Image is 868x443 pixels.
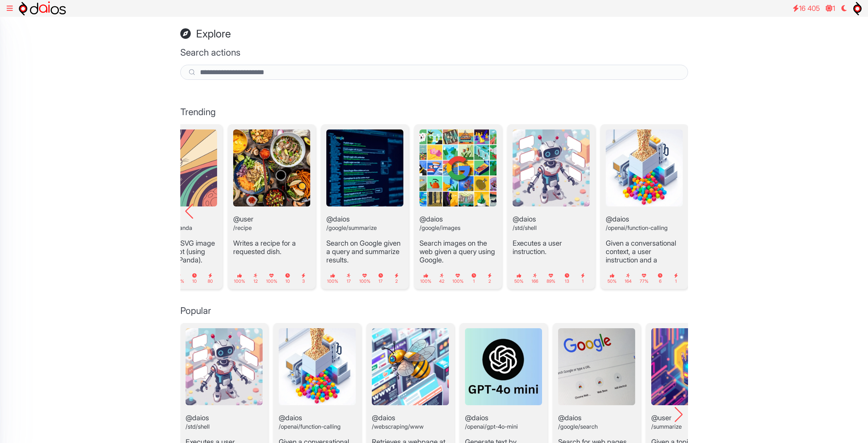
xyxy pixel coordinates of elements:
[327,273,338,284] small: 100%
[180,202,199,220] div: Previous slide
[513,239,590,256] p: Executes a user instruction.
[180,47,688,58] h3: Search actions
[789,1,824,15] a: 16 405
[651,423,682,430] small: /summarize
[507,124,595,289] div: 11 / 12
[565,273,569,284] small: 13
[180,305,688,316] h3: Popular
[419,129,497,239] header: @daios
[186,328,263,405] img: shell.webp
[279,328,356,438] header: @daios
[19,1,66,15] img: logo-h.svg
[513,129,590,239] header: @daios
[558,328,635,405] img: google-search.webp
[372,328,449,405] img: webscraping.webp
[513,129,590,206] img: shell.webp
[395,273,398,284] small: 2
[372,423,424,430] small: /webscraping/www
[488,273,492,284] small: 2
[285,273,290,284] small: 10
[321,124,409,289] div: 9 / 12
[674,273,678,284] small: 1
[532,273,538,284] small: 166
[419,224,460,231] small: /google/images
[233,224,252,231] small: /recipe
[301,273,305,284] small: 3
[625,273,632,284] small: 164
[640,273,648,284] small: 77%
[465,328,542,438] header: @daios
[651,328,728,438] header: @user
[192,273,197,284] small: 10
[279,328,356,405] img: openai-function-calling.webp
[853,1,862,15] img: symbol.svg
[607,273,617,284] small: 50%
[465,423,518,430] small: /openai/gpt-4o-mini
[547,273,555,284] small: 89%
[833,4,835,13] span: 1
[279,423,341,430] small: /openai/function-calling
[606,129,683,239] header: @daios
[180,106,688,117] h3: Trending
[465,328,542,405] img: openai-gpt-4o-mini.webp
[233,129,310,239] header: @user
[326,224,377,231] small: /google/summarize
[254,273,258,284] small: 12
[420,273,431,284] small: 100%
[472,273,476,284] small: 1
[347,273,351,284] small: 17
[581,273,585,284] small: 1
[186,423,210,430] small: /std/shell
[439,273,444,284] small: 42
[372,328,449,438] header: @daios
[600,124,688,289] div: 12 / 12
[799,4,820,13] span: 16 405
[233,239,310,256] p: Writes a recipe for a requested dish.
[606,239,683,289] p: Given a conversational context, a user instruction and a function name, figure out what the funct...
[208,273,213,284] small: 80
[606,129,683,206] img: openai-function-calling.webp
[326,239,403,264] p: Search on Google given a query and summarize results.
[658,273,662,284] small: 6
[234,273,245,284] small: 100%
[558,328,635,438] header: @daios
[180,27,688,40] h1: Explore
[513,224,537,231] small: /std/shell
[379,273,383,284] small: 17
[419,129,497,206] img: google-images.webp
[186,328,263,438] header: @daios
[266,273,277,284] small: 100%
[558,423,598,430] small: /google/search
[419,239,497,264] p: Search images on the web given a query using Google.
[414,124,502,289] div: 10 / 12
[822,1,839,15] a: 1
[606,224,668,231] small: /openai/function-calling
[233,129,310,206] img: Types-of-Cuisines-from-Around-the-World-With-their-Popular-Food.jpg
[651,328,728,405] img: standard-tool.webp
[359,273,370,284] small: 100%
[326,129,403,239] header: @daios
[228,124,315,289] div: 8 / 12
[326,129,403,206] img: google-summarize.webp
[452,273,464,284] small: 100%
[514,273,523,284] small: 50%
[670,406,688,424] div: Next slide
